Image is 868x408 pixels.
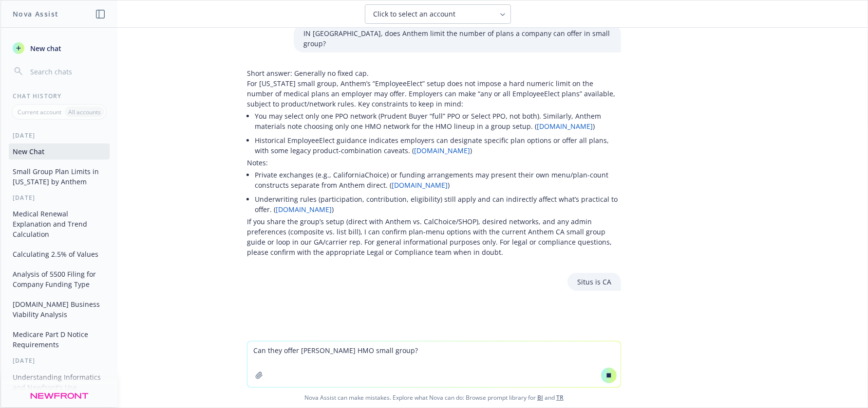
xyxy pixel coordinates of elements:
span: Click to select an account [373,9,455,19]
button: [DOMAIN_NAME] Business Viability Analysis [9,296,110,322]
li: Historical EmployeeElect guidance indicates employers can designate specific plan options or offe... [255,133,621,158]
a: [DOMAIN_NAME] [392,180,448,190]
button: Click to select an account [365,4,511,24]
div: [DATE] [1,356,117,365]
h1: Nova Assist [13,9,58,19]
p: If you share the group’s setup (direct with Anthem vs. CalChoice/SHOP), desired networks, and any... [247,216,621,257]
a: [DOMAIN_NAME] [537,122,593,131]
a: [DOMAIN_NAME] [414,146,470,155]
button: Medical Renewal Explanation and Trend Calculation [9,206,110,242]
button: Analysis of 5500 Filing for Company Funding Type [9,266,110,292]
span: Nova Assist can make mistakes. Explore what Nova can do: Browse prompt library for and [4,388,864,408]
p: IN [GEOGRAPHIC_DATA], does Anthem limit the number of plans a company can offer in small group? [303,28,611,49]
p: For [US_STATE] small group, Anthem’s “EmployeeElect” setup does not impose a hard numeric limit o... [247,78,621,109]
p: Notes: [247,158,621,168]
a: BI [537,393,543,402]
button: Calculating 2.5% of Values [9,246,110,262]
button: Medicare Part D Notice Requirements [9,326,110,353]
li: Underwriting rules (participation, contribution, eligibility) still apply and can indirectly affe... [255,192,621,216]
span: New chat [28,43,61,53]
input: Search chats [28,65,106,78]
button: New Chat [9,143,110,160]
button: Small Group Plan Limits in [US_STATE] by Anthem [9,163,110,190]
a: TR [556,393,564,402]
a: [DOMAIN_NAME] [276,205,332,214]
p: Current account [18,108,61,116]
button: New chat [9,39,110,57]
li: You may select only one PPO network (Prudent Buyer “full” PPO or Select PPO, not both). Similarly... [255,109,621,133]
div: [DATE] [1,194,117,202]
textarea: Can they offer [PERSON_NAME] HMO small group? [247,341,621,387]
p: Situs is CA [577,277,611,287]
button: Understanding Informatics and Newfront's Use [9,369,110,395]
div: Chat History [1,92,117,100]
div: [DATE] [1,131,117,140]
p: Short answer: Generally no fixed cap. [247,68,621,78]
p: All accounts [68,108,101,116]
li: Private exchanges (e.g., CaliforniaChoice) or funding arrangements may present their own menu/pla... [255,168,621,192]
